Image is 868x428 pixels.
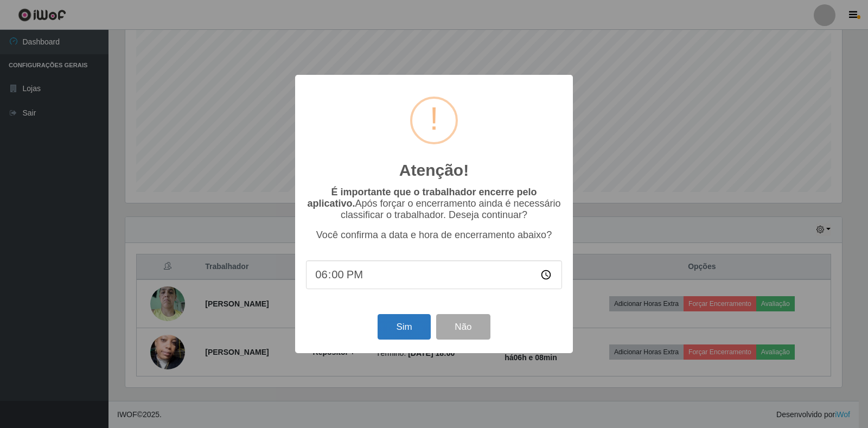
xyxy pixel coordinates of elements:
[307,187,537,209] b: É importante que o trabalhador encerre pelo aplicativo.
[378,314,430,340] button: Sim
[306,229,562,241] p: Você confirma a data e hora de encerramento abaixo?
[399,161,469,180] h2: Atenção!
[436,314,490,340] button: Não
[306,187,562,221] p: Após forçar o encerramento ainda é necessário classificar o trabalhador. Deseja continuar?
